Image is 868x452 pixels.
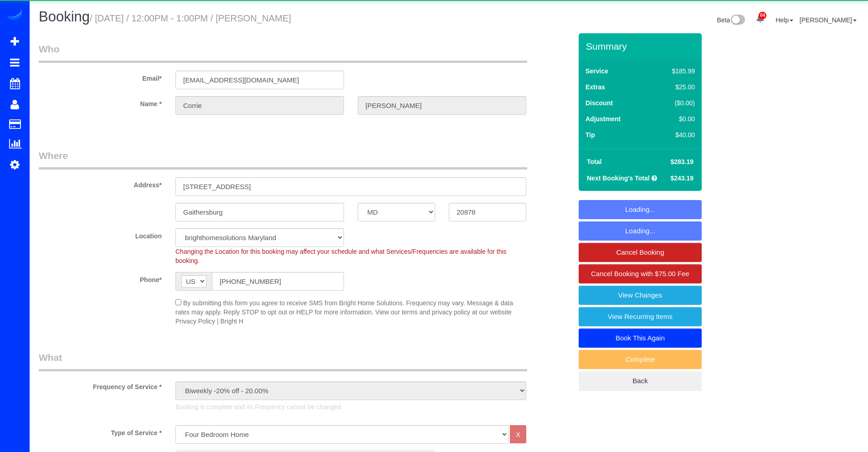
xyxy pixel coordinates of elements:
[579,243,702,262] a: Cancel Booking
[759,12,766,19] span: 64
[90,13,291,23] small: / [DATE] / 12:00PM - 1:00PM / [PERSON_NAME]
[175,96,344,115] input: First Name*
[175,71,344,89] input: Email*
[32,379,169,391] label: Frequency of Service *
[32,71,169,83] label: Email*
[449,203,526,221] input: Zip Code*
[32,425,169,437] label: Type of Service *
[579,286,702,305] a: View Changes
[717,16,745,24] a: Beta
[586,130,595,139] label: Tip
[652,67,695,76] div: $185.99
[652,82,695,92] div: $25.00
[32,177,169,190] label: Address*
[175,248,507,264] span: Changing the Location for this booking may affect your schedule and what Services/Frequencies are...
[586,114,621,123] label: Adjustment
[670,158,693,165] span: $283.19
[587,158,601,165] strong: Total
[579,307,702,326] a: View Recurring Items
[586,82,605,92] label: Extras
[730,15,745,26] img: New interface
[175,402,526,411] p: Booking is complete and its Frequency cannot be changed
[32,228,169,241] label: Location
[579,371,702,390] a: Back
[652,98,695,108] div: ($0.00)
[652,130,695,139] div: $40.00
[751,9,769,29] a: 64
[5,9,24,22] img: Automaid Logo
[39,351,527,371] legend: What
[579,329,702,348] a: Book This Again
[652,114,695,123] div: $0.00
[670,175,693,182] span: $243.19
[586,98,613,108] label: Discount
[586,41,697,51] h3: Summary
[579,264,702,283] a: Cancel Booking with $75.00 Fee
[32,96,169,108] label: Name *
[175,299,513,325] span: By submitting this form you agree to receive SMS from Bright Home Solutions. Frequency may vary. ...
[587,175,650,182] strong: Next Booking's Total
[32,272,169,284] label: Phone*
[39,42,527,63] legend: Who
[212,272,344,291] input: Phone*
[591,270,689,277] span: Cancel Booking with $75.00 Fee
[586,67,608,76] label: Service
[358,96,526,115] input: Last Name*
[39,9,90,25] span: Booking
[800,16,857,24] a: [PERSON_NAME]
[39,149,527,169] legend: Where
[175,203,344,221] input: City*
[776,16,793,24] a: Help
